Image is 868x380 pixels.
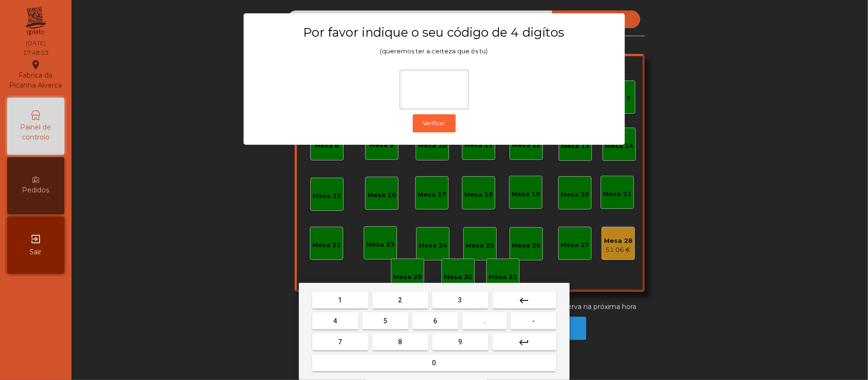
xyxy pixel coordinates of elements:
[372,333,429,350] button: 8
[333,317,337,325] span: 4
[338,296,342,304] span: 1
[432,291,489,309] button: 3
[383,317,387,325] span: 5
[262,25,606,40] h3: Por favor indique o seu código de 4 digítos
[462,312,507,330] button: .
[398,338,402,346] span: 8
[412,312,459,330] button: 6
[484,317,486,325] span: .
[519,295,530,306] mat-icon: keyboard_backspace
[312,291,368,309] button: 1
[372,291,429,309] button: 2
[532,317,535,325] span: -
[432,333,489,350] button: 9
[413,114,456,132] button: Verificar
[312,333,368,350] button: 7
[434,317,438,325] span: 6
[362,312,408,330] button: 5
[312,354,556,371] button: 0
[459,338,462,346] span: 9
[338,338,342,346] span: 7
[519,337,530,348] mat-icon: keyboard_return
[432,359,436,367] span: 0
[312,312,358,330] button: 4
[511,312,556,330] button: -
[459,296,462,304] span: 3
[380,48,488,55] span: (queremos ter a certeza que és tu)
[398,296,402,304] span: 2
